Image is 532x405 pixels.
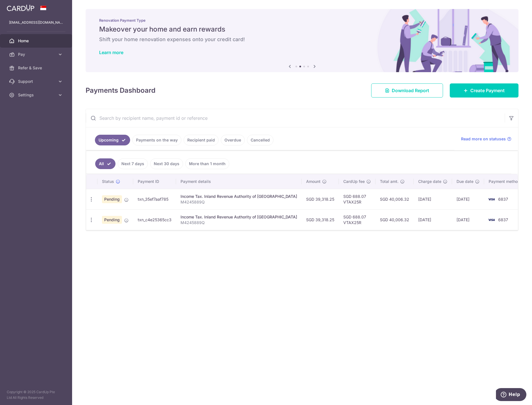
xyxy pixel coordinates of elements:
td: [DATE] [452,189,484,209]
p: [EMAIL_ADDRESS][DOMAIN_NAME] [9,20,63,25]
h5: Makeover your home and earn rewards [99,25,505,34]
td: [DATE] [452,209,484,230]
span: Create Payment [470,87,505,94]
th: Payment ID [133,174,176,189]
img: Bank Card [486,196,497,203]
a: Cancelled [247,135,273,145]
a: More than 1 month [185,158,229,169]
span: 6837 [498,197,508,202]
img: Bank Card [486,216,497,223]
td: SGD 688.07 VTAX25R [339,189,375,209]
a: Next 30 days [150,158,183,169]
td: [DATE] [414,209,452,230]
td: SGD 688.07 VTAX25R [339,209,375,230]
td: [DATE] [414,189,452,209]
td: SGD 39,318.25 [302,189,339,209]
img: Renovation banner [86,9,518,72]
a: Payments on the way [132,135,181,145]
span: Charge date [418,179,441,184]
iframe: Opens a widget where you can find more information [496,388,526,402]
a: Read more on statuses [461,136,511,142]
a: Upcoming [95,135,130,145]
a: Create Payment [450,83,518,98]
td: SGD 39,318.25 [302,209,339,230]
span: Home [18,38,55,44]
span: 6837 [498,217,508,222]
a: Overdue [221,135,245,145]
a: Next 7 days [118,158,148,169]
p: M4245889Q [181,199,297,205]
span: Status [102,179,114,184]
th: Payment details [176,174,302,189]
a: Download Report [371,83,443,98]
a: Learn more [99,50,123,55]
span: Due date [457,179,473,184]
input: Search by recipient name, payment id or reference [86,109,505,127]
span: Total amt. [380,179,399,184]
span: Pending [102,216,122,224]
span: Support [18,79,55,84]
div: Income Tax. Inland Revenue Authority of [GEOGRAPHIC_DATA] [181,214,297,220]
td: SGD 40,006.32 [375,209,414,230]
td: SGD 40,006.32 [375,189,414,209]
a: Recipient paid [184,135,219,145]
img: CardUp [7,5,34,11]
th: Payment method [484,174,527,189]
p: Renovation Payment Type [99,18,505,23]
h4: Payments Dashboard [86,85,155,96]
span: Settings [18,92,55,98]
td: txn_c4e25365cc3 [133,209,176,230]
span: CardUp fee [343,179,365,184]
span: Read more on statuses [461,136,506,142]
td: txn_35ef7aaf785 [133,189,176,209]
span: Pay [18,52,55,57]
p: M4245889Q [181,220,297,225]
span: Download Report [392,87,429,94]
span: Refer & Save [18,65,55,71]
span: Amount [306,179,320,184]
div: Income Tax. Inland Revenue Authority of [GEOGRAPHIC_DATA] [181,194,297,199]
h6: Shift your home renovation expenses onto your credit card! [99,36,505,43]
span: Pending [102,195,122,203]
a: All [95,158,115,169]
